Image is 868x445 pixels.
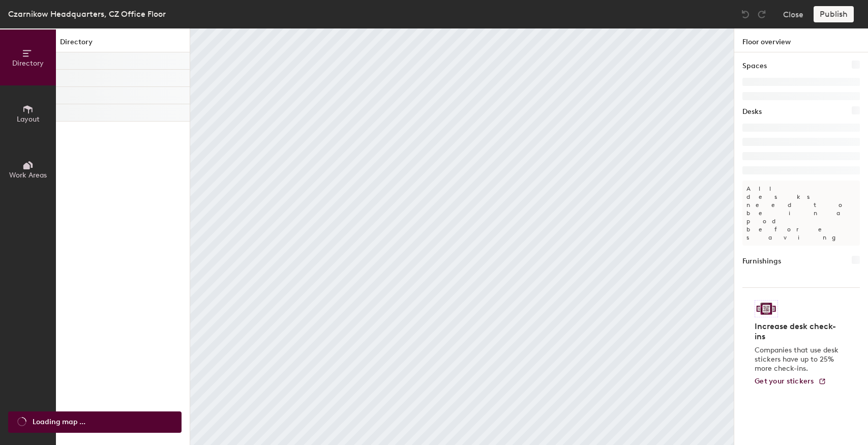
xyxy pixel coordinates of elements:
h1: Desks [742,106,762,117]
canvas: Map [190,28,734,445]
p: All desks need to be in a pod before saving [742,181,860,246]
span: Layout [17,115,40,124]
a: Get your stickers [755,377,826,386]
img: Undo [740,9,751,19]
h4: Increase desk check-ins [755,321,842,342]
span: Loading map ... [33,417,85,428]
img: Sticker logo [755,300,778,317]
h1: Directory [56,37,190,52]
h1: Furnishings [742,256,781,267]
h1: Spaces [742,61,767,72]
p: Companies that use desk stickers have up to 25% more check-ins. [755,346,842,373]
span: Work Areas [9,171,47,180]
img: Redo [757,9,767,19]
button: Close [783,6,803,22]
h1: Floor overview [734,28,868,52]
span: Get your stickers [755,377,814,385]
span: Directory [12,59,44,68]
div: Czarnikow Headquarters, CZ Office Floor [8,8,166,20]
